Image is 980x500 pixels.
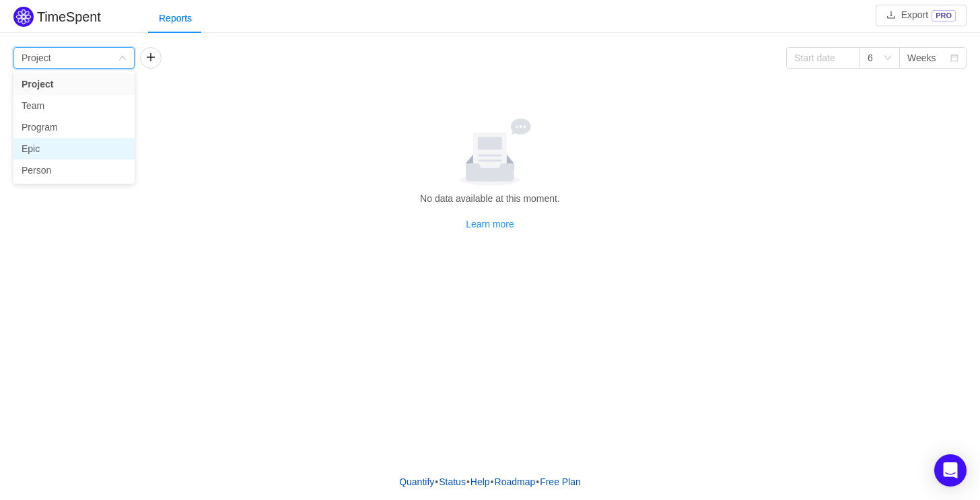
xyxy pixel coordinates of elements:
input: Start date [786,47,860,69]
i: icon: down [884,54,892,63]
a: Help [470,472,491,492]
a: Status [438,472,466,492]
li: Team [13,95,135,116]
i: icon: calendar [950,54,958,63]
li: Epic [13,138,135,159]
li: Program [13,116,135,138]
li: Person [13,159,135,181]
span: • [435,476,438,487]
div: Project [22,48,51,68]
li: Project [13,73,135,95]
div: Weeks [907,48,936,68]
a: Quantify [398,472,435,492]
div: Reports [148,3,203,34]
button: Free Plan [539,472,582,492]
img: Quantify logo [13,7,34,27]
span: • [466,476,470,487]
i: icon: down [118,54,127,63]
span: No data available at this moment. [420,193,560,204]
a: Roadmap [494,472,536,492]
a: Learn more [466,219,514,229]
div: 6 [868,48,873,68]
h2: TimeSpent [37,9,101,24]
button: icon: plus [140,47,162,69]
button: icon: downloadExportPRO [876,5,967,26]
span: • [536,476,539,487]
div: Open Intercom Messenger [934,454,967,487]
span: • [491,476,494,487]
